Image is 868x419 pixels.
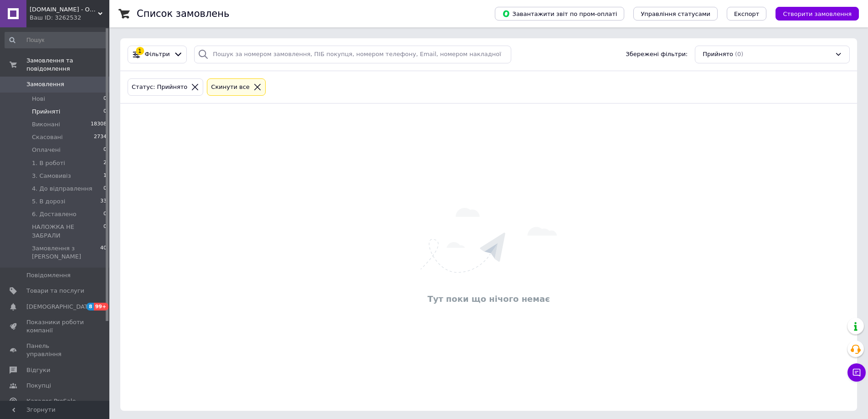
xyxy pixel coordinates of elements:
[30,14,109,22] div: Ваш ID: 3262532
[32,133,63,141] span: Скасовані
[130,83,189,92] div: Статус: Прийнято
[26,80,64,88] span: Замовлення
[136,47,144,55] div: 1
[26,366,50,374] span: Відгуки
[209,83,252,92] div: Cкинути все
[194,46,511,63] input: Пошук за номером замовлення, ПІБ покупця, номером телефону, Email, номером накладної
[847,363,866,382] button: Чат з покупцем
[32,95,45,103] span: Нові
[91,120,107,129] span: 18308
[727,7,767,21] button: Експорт
[26,382,51,390] span: Покупці
[766,10,859,17] a: Створити замовлення
[32,146,61,154] span: Оплачені
[100,197,107,206] span: 33
[32,120,60,129] span: Виконані
[103,172,107,180] span: 1
[26,318,84,335] span: Показники роботи компанії
[100,244,107,261] span: 40
[32,159,65,167] span: 1. В роботі
[103,159,107,167] span: 2
[32,185,92,193] span: 4. До відправлення
[32,172,71,180] span: 3. Самовивіз
[26,271,71,279] span: Повідомлення
[703,50,733,59] span: Прийнято
[145,50,170,59] span: Фільтри
[641,10,710,17] span: Управління статусами
[103,223,107,239] span: 0
[32,244,100,261] span: Замовлення з [PERSON_NAME]
[26,397,76,405] span: Каталог ProSale
[32,223,103,239] span: НАЛОЖКА НЕ ЗАБРАЛИ
[137,8,229,19] h1: Список замовлень
[26,303,94,311] span: [DEMOGRAPHIC_DATA]
[30,5,98,14] span: Ledaagro.Shop - Онлайн-супермаркет товарів для саду та городу
[94,303,109,310] span: 99+
[776,7,859,21] button: Створити замовлення
[103,95,107,103] span: 0
[103,185,107,193] span: 0
[103,210,107,218] span: 0
[32,210,77,218] span: 6. Доставлено
[502,10,617,18] span: Завантажити звіт по пром-оплаті
[125,293,853,305] div: Тут поки що нічого немає
[32,108,60,116] span: Прийняті
[783,10,852,17] span: Створити замовлення
[5,32,108,48] input: Пошук
[734,10,760,17] span: Експорт
[87,303,94,310] span: 8
[626,50,688,59] span: Збережені фільтри:
[26,57,109,73] span: Замовлення та повідомлення
[495,7,624,21] button: Завантажити звіт по пром-оплаті
[32,197,65,206] span: 5. В дорозі
[735,51,743,57] span: (0)
[26,342,84,358] span: Панель управління
[103,108,107,116] span: 0
[26,287,84,295] span: Товари та послуги
[94,133,107,141] span: 2734
[103,146,107,154] span: 0
[633,7,718,21] button: Управління статусами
